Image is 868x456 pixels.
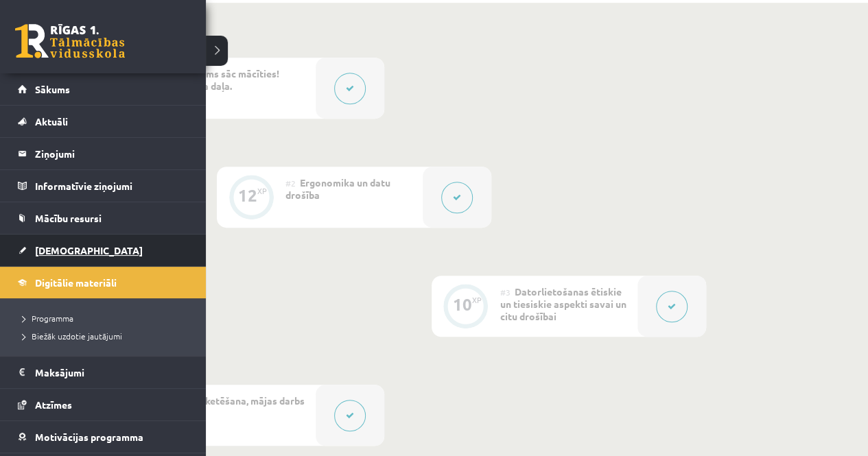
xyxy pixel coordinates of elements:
span: #2 [285,178,296,189]
span: Anketēšana, mājas darbs [193,394,305,407]
span: Aktuāli [35,115,68,128]
span: Ergonomika un datu drošība [285,176,390,201]
a: Maksājumi [18,357,189,388]
span: Sākums [35,83,70,95]
span: Pirms sāc mācīties! Ievada daļa. [178,67,279,92]
a: Ziņojumi [18,138,189,169]
a: [DEMOGRAPHIC_DATA] [18,235,189,266]
a: Atzīmes [18,389,189,420]
legend: Maksājumi [35,357,189,388]
a: Aktuāli [18,106,189,137]
span: Datorlietošanas ētiskie un tiesiskie aspekti savai un citu drošībai [500,285,626,322]
div: XP [472,296,482,304]
a: Rīgas 1. Tālmācības vidusskola [15,24,125,58]
span: [DEMOGRAPHIC_DATA] [35,244,143,256]
span: Digitālie materiāli [35,276,117,289]
div: XP [257,187,267,195]
legend: Informatīvie ziņojumi [35,170,189,202]
div: 12 [238,189,257,202]
a: Programma [17,312,192,324]
a: Sākums [18,73,189,105]
span: Motivācijas programma [35,431,143,443]
a: Motivācijas programma [18,421,189,453]
a: Digitālie materiāli [18,267,189,298]
a: Informatīvie ziņojumi [18,170,189,202]
span: #3 [500,287,511,298]
legend: Ziņojumi [35,138,189,169]
a: Biežāk uzdotie jautājumi [17,330,192,342]
div: 10 [453,298,472,311]
span: Atzīmes [35,398,72,411]
span: Programma [17,313,73,324]
span: Mācību resursi [35,212,102,224]
a: Mācību resursi [18,202,189,234]
span: Biežāk uzdotie jautājumi [17,331,122,341]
